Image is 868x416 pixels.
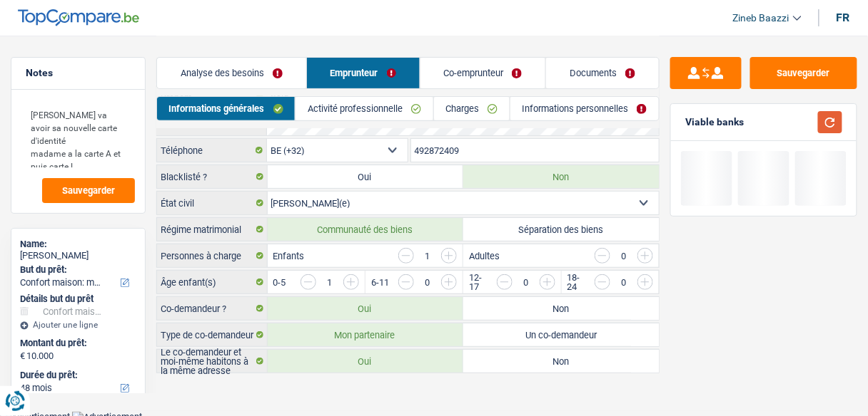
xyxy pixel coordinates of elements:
label: Oui [268,165,463,188]
label: Mon partenaire [268,323,463,346]
div: 1 [421,251,434,261]
div: Ajouter une ligne [20,320,136,330]
div: Name: [20,239,136,250]
label: Montant du prêt: [20,338,133,349]
button: Sauvegarder [750,57,857,89]
h5: Notes [26,67,131,79]
div: 1 [323,278,336,287]
div: fr [837,11,850,24]
span: € [20,350,25,362]
a: Emprunteur [307,58,420,88]
a: Co-emprunteur [420,58,546,88]
img: TopCompare Logo [18,9,139,26]
label: 18-24 [567,273,588,291]
span: Sauvegarder [62,186,115,195]
span: Zineb Baazzi [733,12,789,24]
label: Adultes [469,251,500,261]
label: Régime matrimonial [157,218,268,241]
a: Activité professionnelle [296,97,433,120]
label: Non [463,165,659,188]
input: 401020304 [411,139,660,162]
label: Un co-demandeur [463,323,659,346]
a: Informations générales [157,97,295,120]
label: Personnes à charge [157,244,268,267]
div: [PERSON_NAME] [20,250,136,261]
label: Blacklisté ? [157,165,268,188]
label: 12-17 [469,273,489,291]
label: Enfants [273,251,305,261]
div: 0 [617,251,630,261]
a: Charges [434,97,510,120]
label: Type de co-demandeur [157,323,268,346]
label: État civil [157,192,268,214]
div: Détails but du prêt [20,293,136,305]
label: Durée du prêt: [20,370,133,381]
label: Oui [268,350,463,373]
label: Communauté des biens [268,218,463,241]
label: Non [463,297,659,320]
label: 0-5 [273,278,286,287]
div: Viable banks [685,116,744,128]
label: Co-demandeur ? [157,297,268,320]
label: Non [463,350,659,373]
a: Informations personnelles [510,97,659,120]
button: Sauvegarder [42,178,135,203]
a: Analyse des besoins [157,58,306,88]
a: Zineb Baazzi [722,6,802,30]
label: Oui [268,297,463,320]
label: Âge enfant(s) [157,271,268,293]
a: Documents [546,58,659,88]
label: Téléphone [157,139,267,162]
label: Séparation des biens [463,218,659,241]
label: But du prêt: [20,264,133,276]
label: Le co-demandeur et moi-même habitons à la même adresse [157,350,268,373]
